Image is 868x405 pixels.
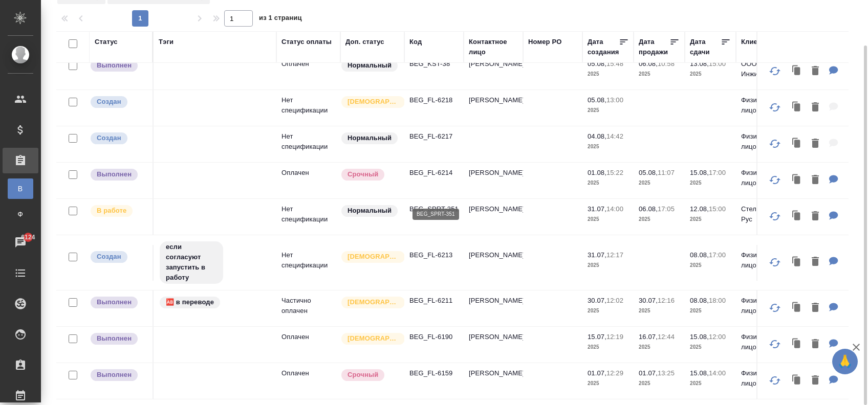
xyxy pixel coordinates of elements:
p: 17:00 [709,169,726,176]
span: Ф [13,209,28,219]
p: Физическое лицо (Беговая) [741,95,790,116]
div: Выставляется автоматически для первых 3 заказов нового контактного лица. Особое внимание [340,332,399,346]
td: [PERSON_NAME] [464,54,523,89]
p: 14:42 [606,132,623,140]
p: 15:00 [709,205,726,213]
p: 2025 [588,378,628,389]
button: Обновить [763,368,787,393]
div: Выставляет ПМ после сдачи и проведения начислений. Последний этап для ПМа [90,168,147,182]
button: Клонировать [787,334,807,355]
td: [PERSON_NAME] [464,245,523,281]
button: Клонировать [787,252,807,273]
td: Оплачен [276,327,340,363]
p: Создан [97,133,121,143]
p: 01.07, [588,369,606,377]
button: Удалить [807,61,824,82]
td: Нет спецификации [276,126,340,162]
p: 31.07, [588,251,606,259]
p: Выполнен [97,297,132,307]
div: Выставляет ПМ после сдачи и проведения начислений. Последний этап для ПМа [90,332,147,346]
p: 30.07, [639,297,658,304]
button: Удалить [807,206,824,227]
div: Выставляется автоматически при создании заказа [90,131,147,145]
p: BEG_FL-6218 [409,95,459,105]
div: Доп. статус [345,37,384,47]
div: Статус по умолчанию для стандартных заказов [340,131,399,145]
p: Физическое лицо (Беговая) [741,296,790,316]
p: 2025 [690,214,731,224]
button: Клонировать [787,97,807,118]
td: Частично оплачен [276,290,340,326]
p: Выполнен [97,333,132,344]
td: [PERSON_NAME] [464,90,523,126]
button: Обновить [763,59,787,83]
p: 🆎 в переводе [166,297,214,307]
p: Физическое лицо (Беговая) [741,250,790,271]
p: Стеллар Груп Рус [741,204,790,224]
p: 10:58 [658,60,675,67]
p: Создан [97,97,121,107]
button: 🙏 [832,349,858,374]
p: 06.08, [639,205,658,213]
p: 14:00 [606,205,623,213]
p: 12:17 [606,251,623,259]
button: Обновить [763,250,787,275]
p: 13:25 [658,369,675,377]
button: Удалить [807,97,824,118]
span: из 1 страниц [259,12,302,27]
p: Создан [97,252,121,262]
p: 12:44 [658,333,675,341]
p: BEG_FL-6214 [409,168,459,178]
p: [DEMOGRAPHIC_DATA] [348,97,399,107]
p: 2025 [690,69,731,79]
p: BEG_FL-6211 [409,296,459,306]
p: Нормальный [348,60,392,71]
span: В [13,184,28,194]
p: 15.08, [690,333,709,341]
button: Клонировать [787,370,807,391]
button: Удалить [807,170,824,191]
p: Выполнен [97,60,132,71]
div: Статус оплаты [281,37,332,47]
p: Физическое лицо (Беговая) [741,168,790,188]
p: Срочный [348,370,378,380]
p: Срочный [348,169,378,179]
p: 12:16 [658,297,675,304]
button: Удалить [807,334,824,355]
p: 15:48 [606,60,623,67]
button: Клонировать [787,61,807,82]
p: ООО "КС Инжиниринг" [741,59,790,79]
span: 6124 [15,232,41,242]
p: 2025 [588,142,628,152]
p: Физическое лицо (Беговая) [741,131,790,152]
p: 2025 [639,378,680,389]
p: 2025 [639,306,680,316]
p: 08.08, [690,297,709,304]
div: Дата продажи [639,37,669,57]
p: 05.08, [588,60,606,67]
a: Ф [8,204,33,224]
p: В работе [97,206,126,216]
p: 2025 [639,178,680,188]
div: Выставляется автоматически при создании заказа [90,250,147,264]
td: [PERSON_NAME] [464,363,523,399]
button: Клонировать [787,298,807,319]
p: 2025 [690,178,731,188]
p: BEG_FL-6190 [409,332,459,342]
div: Контактное лицо [469,37,518,57]
div: Номер PO [528,37,561,47]
td: Оплачен [276,163,340,198]
p: [DEMOGRAPHIC_DATA] [348,252,399,262]
p: 17:05 [658,205,675,213]
div: Выставляется автоматически для первых 3 заказов нового контактного лица. Особое внимание [340,296,399,309]
p: Выполнен [97,370,132,380]
p: 2025 [690,260,731,271]
p: 2025 [588,342,628,352]
button: Обновить [763,204,787,229]
div: если согласуют запустить в работу [159,240,271,285]
p: Выполнен [97,169,132,179]
div: Код [409,37,422,47]
p: 15:00 [709,60,726,67]
p: 2025 [639,214,680,224]
p: [DEMOGRAPHIC_DATA] [348,297,399,307]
